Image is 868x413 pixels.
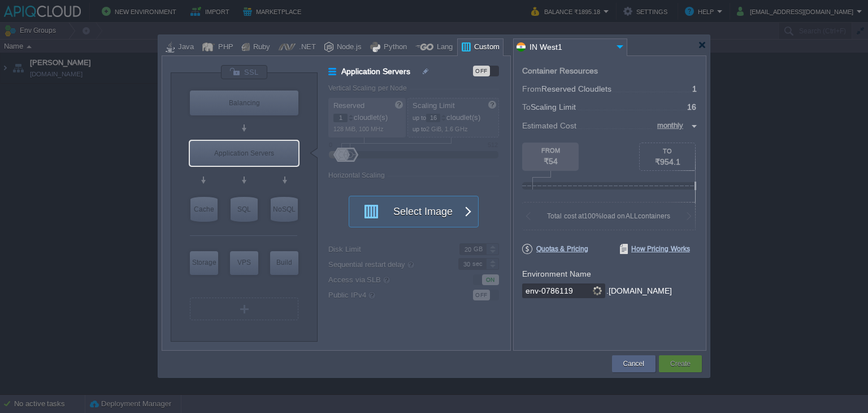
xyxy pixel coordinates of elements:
[623,358,644,369] button: Cancel
[471,39,500,56] div: Custom
[606,283,672,299] div: .[DOMAIN_NAME]
[522,244,588,254] span: Quotas & Pricing
[175,39,194,56] div: Java
[271,197,298,222] div: NoSQL Databases
[522,67,598,75] div: Container Resources
[357,196,458,227] button: Select Image
[215,39,233,56] div: PHP
[670,358,691,369] button: Create
[522,269,591,278] label: Environment Name
[270,251,298,274] div: Build
[270,251,298,275] div: Build Node
[620,244,690,254] span: How Pricing Works
[380,39,407,56] div: Python
[333,39,362,56] div: Node.js
[231,197,258,222] div: SQL Databases
[230,251,258,275] div: Elastic VPS
[190,197,218,222] div: Cache
[231,197,258,222] div: SQL
[250,39,270,56] div: Ruby
[190,251,218,274] div: Storage
[296,39,316,56] div: .NET
[271,197,298,222] div: NoSQL
[230,251,258,274] div: VPS
[190,91,298,115] div: Balancing
[190,91,298,115] div: Load Balancer
[473,66,490,76] div: OFF
[190,298,298,320] div: Create New Layer
[433,39,453,56] div: Lang
[190,141,298,166] div: Application Servers
[190,251,218,275] div: Storage Containers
